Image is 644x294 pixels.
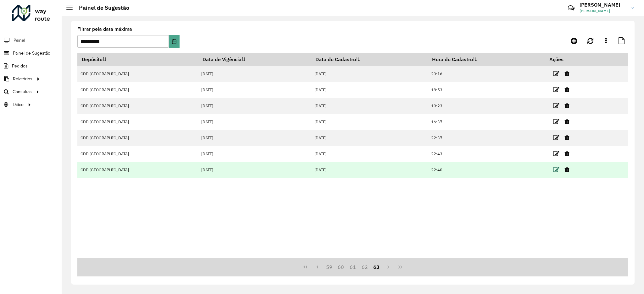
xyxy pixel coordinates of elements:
[198,82,311,98] td: [DATE]
[564,149,569,158] a: Excluir
[169,35,180,48] button: Choose Date
[77,130,198,146] td: CDD [GEOGRAPHIC_DATA]
[311,261,323,273] button: Previous Page
[564,117,569,126] a: Excluir
[580,2,627,8] h3: [PERSON_NAME]
[198,98,311,114] td: [DATE]
[428,82,545,98] td: 18:53
[553,117,559,126] a: Editar
[77,53,198,66] th: Depósito
[299,261,311,273] button: First Page
[359,261,371,273] button: 62
[13,88,32,95] span: Consultas
[198,66,311,82] td: [DATE]
[553,101,559,110] a: Editar
[323,261,335,273] button: 59
[564,1,578,15] a: Contato Rápido
[564,101,569,110] a: Excluir
[198,114,311,130] td: [DATE]
[335,261,347,273] button: 60
[198,130,311,146] td: [DATE]
[428,130,545,146] td: 22:37
[553,69,559,78] a: Editar
[13,76,32,82] span: Relatórios
[564,133,569,142] a: Excluir
[311,130,428,146] td: [DATE]
[347,261,359,273] button: 61
[553,149,559,158] a: Editar
[12,63,28,69] span: Pedidos
[428,53,545,66] th: Hora do Cadastro
[77,66,198,82] td: CDD [GEOGRAPHIC_DATA]
[428,66,545,82] td: 20:16
[428,146,545,162] td: 22:43
[14,37,25,44] span: Painel
[77,114,198,130] td: CDD [GEOGRAPHIC_DATA]
[371,261,383,273] button: 63
[553,85,559,94] a: Editar
[428,114,545,130] td: 16:37
[77,82,198,98] td: CDD [GEOGRAPHIC_DATA]
[77,98,198,114] td: CDD [GEOGRAPHIC_DATA]
[13,50,50,56] span: Painel de Sugestão
[311,53,428,66] th: Data do Cadastro
[553,165,559,174] a: Editar
[77,25,132,33] label: Filtrar pela data máxima
[311,82,428,98] td: [DATE]
[77,162,198,178] td: CDD [GEOGRAPHIC_DATA]
[564,69,569,78] a: Excluir
[198,53,311,66] th: Data de Vigência
[428,98,545,114] td: 19:23
[428,162,545,178] td: 22:40
[73,4,129,11] h2: Painel de Sugestão
[311,114,428,130] td: [DATE]
[12,101,24,108] span: Tático
[198,162,311,178] td: [DATE]
[198,146,311,162] td: [DATE]
[311,162,428,178] td: [DATE]
[545,53,583,66] th: Ações
[77,146,198,162] td: CDD [GEOGRAPHIC_DATA]
[311,98,428,114] td: [DATE]
[311,66,428,82] td: [DATE]
[564,165,569,174] a: Excluir
[580,8,627,14] span: [PERSON_NAME]
[564,85,569,94] a: Excluir
[311,146,428,162] td: [DATE]
[553,133,559,142] a: Editar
